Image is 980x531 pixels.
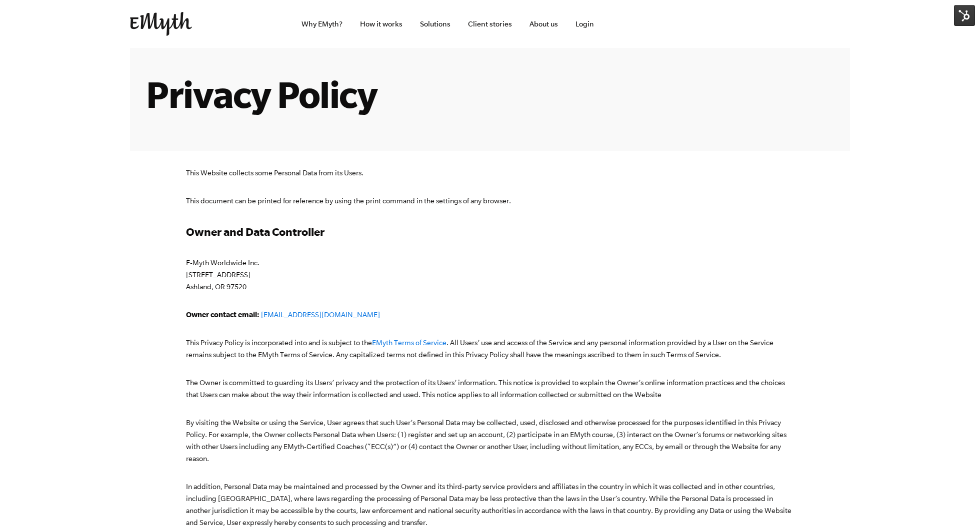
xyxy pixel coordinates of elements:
[261,311,380,319] a: [EMAIL_ADDRESS][DOMAIN_NAME]
[186,481,794,529] p: In addition, Personal Data may be maintained and processed by the Owner and its third-party servi...
[954,5,975,26] img: HubSpot Tools Menu Toggle
[186,225,324,238] strong: Owner and Data Controller
[146,72,834,116] h1: Privacy Policy
[186,310,259,319] strong: Owner contact email:
[130,12,192,36] img: EMyth
[186,257,794,293] p: E-Myth Worldwide Inc. [STREET_ADDRESS] Ashland, OR 97520
[186,377,794,401] p: The Owner is committed to guarding its Users’ privacy and the protection of its Users’ informatio...
[186,337,794,361] p: This Privacy Policy is incorporated into and is subject to the . All Users’ use and access of the...
[745,13,850,35] iframe: Embedded CTA
[372,339,446,347] a: EMyth Terms of Service
[186,417,794,465] p: By visiting the Website or using the Service, User agrees that such User’s Personal Data may be c...
[635,13,740,35] iframe: Embedded CTA
[930,483,980,531] iframe: Chat Widget
[186,195,794,207] p: This document can be printed for reference by using the print command in the settings of any brow...
[186,167,794,179] p: This Website collects some Personal Data from its Users.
